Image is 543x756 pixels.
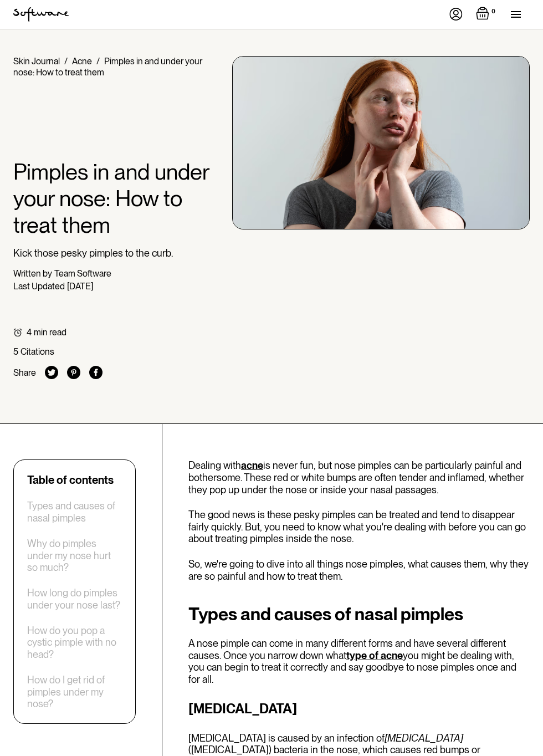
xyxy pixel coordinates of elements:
[476,7,498,22] a: Open empty cart
[27,674,122,710] a: How do I get rid of pimples under my nose?
[72,56,92,67] a: Acne
[13,159,223,238] h1: Pimples in and under your nose: How to treat them
[489,7,498,17] div: 0
[54,268,111,279] div: Team Software
[13,281,65,292] div: Last Updated
[188,459,530,496] p: Dealing with is never fun, but nose pimples can be particularly painful and bothersome. These red...
[188,699,530,719] h3: [MEDICAL_DATA]
[34,327,66,338] div: min read
[27,538,122,574] a: Why do pimples under my nose hurt so much?
[27,500,122,524] a: Types and causes of nasal pimples
[13,56,202,78] div: Pimples in and under your nose: How to treat them
[385,732,463,744] em: [MEDICAL_DATA]
[67,366,80,379] img: pinterest icon
[188,604,530,624] h2: Types and causes of nasal pimples
[64,56,68,67] div: /
[188,509,530,545] p: The good news is these pesky pimples can be treated and tend to disappear fairly quickly. But, yo...
[13,56,60,67] a: Skin Journal
[13,346,18,357] div: 5
[27,327,32,338] div: 4
[241,459,263,471] a: acne
[188,637,530,685] p: A nose pimple can come in many different forms and have several different causes. Once you narrow...
[89,366,103,379] img: facebook icon
[13,268,52,279] div: Written by
[13,367,36,378] div: Share
[346,650,403,661] a: type of acne
[21,346,54,357] div: Citations
[96,56,100,67] div: /
[67,281,93,292] div: [DATE]
[45,366,58,379] img: twitter icon
[27,625,122,661] a: How do you pop a cystic pimple with no head?
[13,247,223,259] p: Kick those pesky pimples to the curb.
[13,7,69,22] img: Software Logo
[27,587,122,611] a: How long do pimples under your nose last?
[13,7,69,22] a: home
[27,473,114,487] div: Table of contents
[188,558,530,582] p: So, we're going to dive into all things nose pimples, what causes them, why they are so painful a...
